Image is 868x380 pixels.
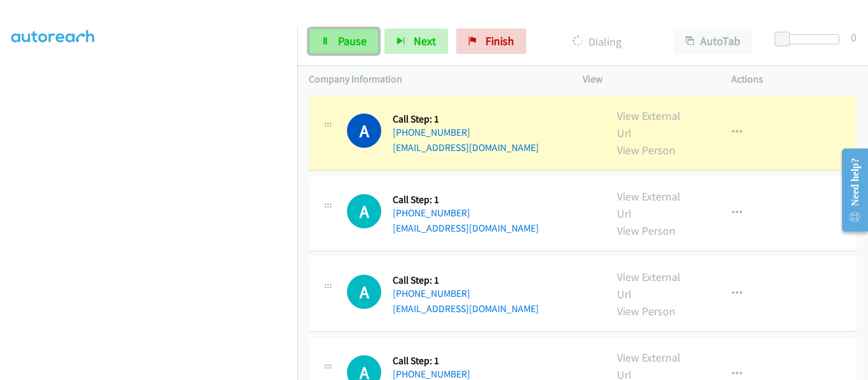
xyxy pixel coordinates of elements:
a: View External Url [617,270,681,301]
a: [EMAIL_ADDRESS][DOMAIN_NAME] [393,303,539,315]
h1: A [347,194,381,228]
a: View External Url [617,189,681,221]
button: AutoTab [674,29,752,54]
a: [PHONE_NUMBER] [393,126,470,138]
iframe: Resource Center [831,140,868,240]
span: Pause [338,34,367,48]
a: Pause [309,29,379,54]
h1: A [347,114,381,148]
a: [PHONE_NUMBER] [393,207,470,219]
a: Finish [456,29,526,54]
span: Finish [485,34,514,48]
a: [PHONE_NUMBER] [393,368,470,380]
span: Next [414,34,436,48]
div: Delay between calls (in seconds) [781,34,839,44]
p: Dialing [543,33,651,50]
h1: A [347,275,381,309]
h5: Call Step: 1 [393,113,539,126]
h5: Call Step: 1 [393,274,539,287]
a: [EMAIL_ADDRESS][DOMAIN_NAME] [393,222,539,234]
p: View [583,72,709,87]
a: View Person [617,223,675,238]
p: Company Information [309,72,560,87]
h5: Call Step: 1 [393,355,539,367]
a: View Person [617,143,675,157]
button: Next [384,29,448,54]
div: 0 [851,29,857,46]
div: The call is yet to be attempted [347,275,381,309]
a: [EMAIL_ADDRESS][DOMAIN_NAME] [393,141,539,154]
p: Actions [731,72,857,87]
a: [PHONE_NUMBER] [393,287,470,299]
a: View Person [617,304,675,318]
h5: Call Step: 1 [393,193,539,206]
a: View External Url [617,108,681,140]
